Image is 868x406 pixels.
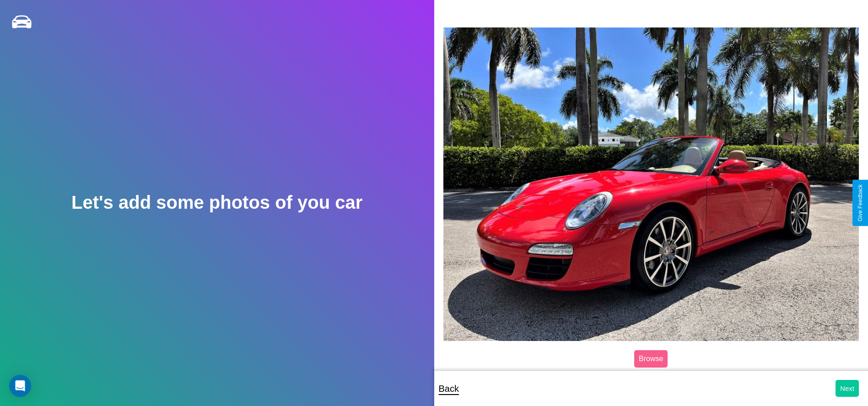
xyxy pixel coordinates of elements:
[439,380,459,397] p: Back
[857,184,863,222] div: Give Feedback
[634,350,668,368] label: Browse
[9,375,31,397] div: Open Intercom Messenger
[71,192,362,213] h2: Let's add some photos of you car
[836,380,859,397] button: Next
[443,27,859,341] img: posted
